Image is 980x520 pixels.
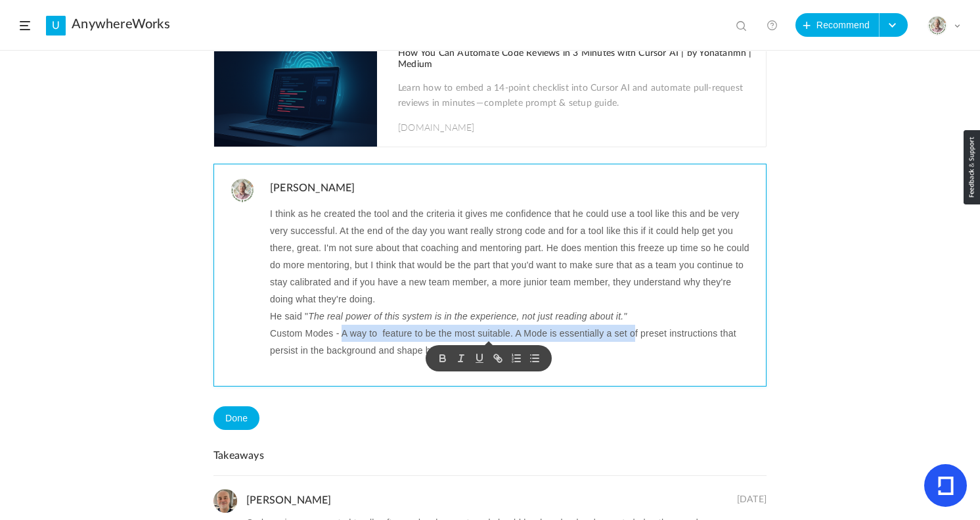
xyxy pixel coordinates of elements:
img: 1*yTxIhT8aah8CtAS_CBZ6sQ.png [214,28,377,147]
a: How You Can Automate Code Reviews in 3 Minutes with Cursor AI | by Yonatanmh | Medium Learn how t... [214,28,766,147]
p: Custom Modes - A way to feature to be the most suitable. A Mode is essentially a set of preset in... [270,325,756,359]
button: Done [213,406,259,430]
p: I think as he created the tool and the criteria it gives me confidence that he could use a tool l... [270,205,756,308]
h1: Takeaways [213,450,767,476]
a: U [46,16,66,35]
a: [PERSON_NAME] [246,495,332,506]
h1: How You Can Automate Code Reviews in 3 Minutes with Cursor AI | by Yonatanmh | Medium [398,48,753,70]
span: [DOMAIN_NAME] [398,120,475,133]
img: julia-s-version-gybnm-profile-picture-frame-2024-template-16.png [928,16,947,35]
button: Recommend [795,13,880,37]
span: [DATE] [737,494,767,506]
img: img-4320-2.jpg [213,489,237,513]
p: He said " [270,308,756,325]
em: The real power of this system is in the experience, not just reading about it." [308,308,627,325]
img: loop_feedback_btn.png [964,130,980,204]
a: AnywhereWorks [72,16,170,32]
h4: [PERSON_NAME] [267,179,766,201]
img: julia-s-version-gybnm-profile-picture-frame-2024-template-16.png [231,179,254,202]
p: Learn how to embed a 14-point checklist into Cursor AI and automate pull-request reviews in minut... [398,81,753,114]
